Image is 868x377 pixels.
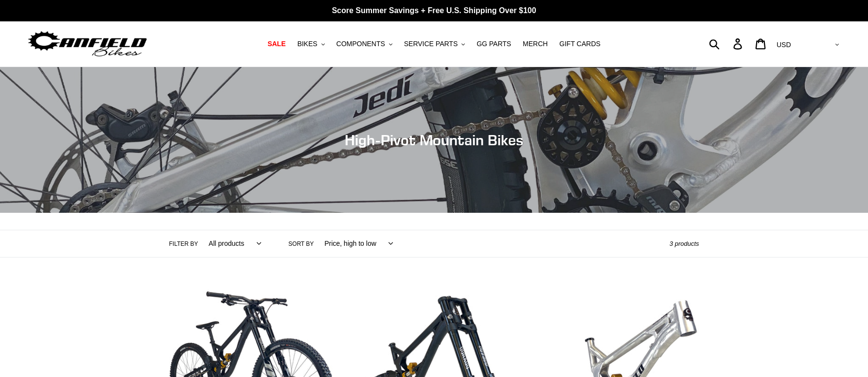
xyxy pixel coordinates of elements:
a: MERCH [518,37,552,51]
span: GG PARTS [477,40,511,48]
span: COMPONENTS [337,40,385,48]
button: BIKES [292,37,329,51]
span: SERVICE PARTS [404,40,458,48]
input: Search [714,33,739,54]
label: Sort by [288,240,314,248]
label: Filter by [169,240,198,248]
a: GG PARTS [472,37,516,51]
button: SERVICE PARTS [399,37,470,51]
button: COMPONENTS [332,37,397,51]
span: MERCH [523,40,548,48]
span: High-Pivot Mountain Bikes [345,131,523,149]
span: SALE [267,40,285,48]
img: Canfield Bikes [27,29,148,59]
span: BIKES [297,40,317,48]
a: SALE [263,37,290,51]
span: 3 products [670,240,699,247]
a: GIFT CARDS [554,37,605,51]
span: GIFT CARDS [559,40,601,48]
